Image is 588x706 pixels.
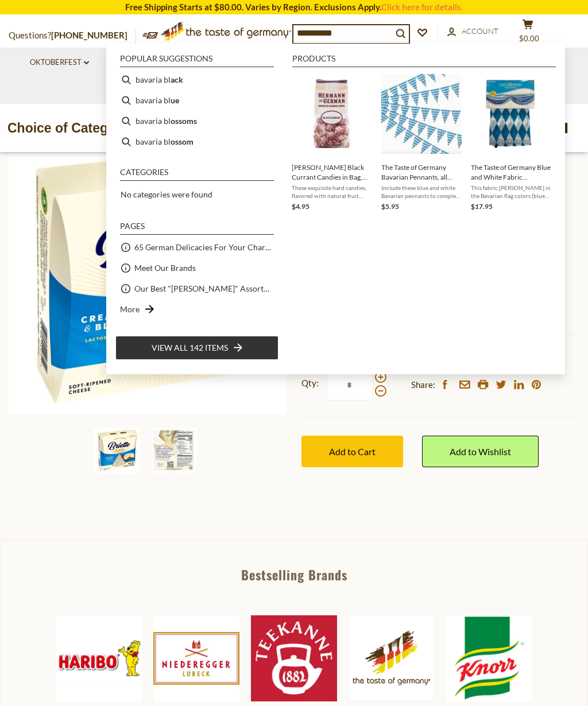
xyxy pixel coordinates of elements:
[115,336,278,360] li: View all 142 items
[51,30,127,40] a: [PHONE_NUMBER]
[446,615,532,701] img: Knorr
[301,376,319,390] strong: Qty:
[1,568,587,581] div: Bestselling Brands
[471,74,551,154] img: Blue & White Fabric Bunting
[381,162,462,182] span: The Taste of Germany Bavarian Pennants, all weather, 10m (20 pennants)
[134,240,274,254] a: 65 German Delicacies For Your Charcuterie Board
[9,28,136,43] p: Questions?
[9,136,287,414] img: Briette "Creamy and Blue" Double Cream Bavarian Blue Cheese Brie, 4.4 oz
[381,2,463,12] a: Click here for details.
[471,74,551,212] a: Blue & White Fabric BuntingThe Taste of Germany Blue and White Fabric [PERSON_NAME], 6 feetThis f...
[94,428,140,474] img: Briette "Creamy and Blue" Double Cream Bavarian Blue Cheese Brie, 4.4 oz
[115,131,278,152] li: bavaria blossom
[151,428,197,474] img: Briette "Creamy and Blue" Double Cream Bavarian Blue Cheese Brie, 4.4 oz
[411,378,435,392] span: Share:
[462,26,498,36] span: Account
[292,184,372,200] span: These exquisite hard candies, flavored with natural fruit extracts, are rich in taste, with a smo...
[171,135,194,148] b: ossom
[287,69,377,217] li: Hermann Bavarian Black Currant Candies in Bag, 5.3 oz
[134,261,196,274] a: Meet Our Brands
[466,69,556,217] li: The Taste of Germany Blue and White Fabric Bunting, 6 feet
[292,162,372,182] span: [PERSON_NAME] Black Currant Candies in Bag, 5.3 oz
[30,56,89,69] a: Oktoberfest
[171,94,179,107] b: ue
[326,369,373,401] input: Qty:
[115,111,278,131] li: bavaria blossoms
[377,69,466,217] li: The Taste of Germany Bavarian Pennants, all weather, 10m (20 pennants)
[329,446,376,457] span: Add to Cart
[519,34,539,43] span: $0.00
[171,114,197,127] b: ossoms
[251,615,337,701] img: Teekanne
[115,69,278,90] li: bavaria black
[381,202,399,211] span: $5.95
[153,615,239,701] img: Niederegger
[171,73,183,86] b: ack
[120,168,274,181] li: Categories
[106,44,565,374] div: Instant Search Results
[292,74,372,212] a: [PERSON_NAME] Black Currant Candies in Bag, 5.3 ozThese exquisite hard candies, flavored with nat...
[121,189,212,199] span: No categories were found
[510,19,545,48] button: $0.00
[134,282,274,295] a: Our Best "[PERSON_NAME]" Assortment: 33 Choices For The Grillabend
[115,258,278,278] li: Meet Our Brands
[120,222,274,235] li: Pages
[381,74,462,212] a: The Taste of Germany Bavarian Pennants, all weather, 10m (20 pennants)Include these blue and whit...
[471,202,493,211] span: $17.95
[301,436,403,467] button: Add to Cart
[56,615,142,701] img: Haribo
[115,237,278,258] li: 65 German Delicacies For Your Charcuterie Board
[115,299,278,320] li: More
[349,615,435,701] img: The Taste of Germany
[447,25,498,38] a: Account
[120,55,274,67] li: Popular suggestions
[292,55,556,67] li: Products
[422,436,539,467] a: Add to Wishlist
[381,184,462,200] span: Include these blue and white Bavarian pennants to complete your Oktoberfest party. It's 10 meters...
[292,202,310,211] span: $4.95
[152,342,228,354] span: View all 142 items
[115,90,278,111] li: bavaria blue
[471,162,551,182] span: The Taste of Germany Blue and White Fabric [PERSON_NAME], 6 feet
[471,184,551,200] span: This fabric [PERSON_NAME] in the Bavarian flag colors (blue and white) wraps nicely around the fr...
[115,278,278,299] li: Our Best "[PERSON_NAME]" Assortment: 33 Choices For The Grillabend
